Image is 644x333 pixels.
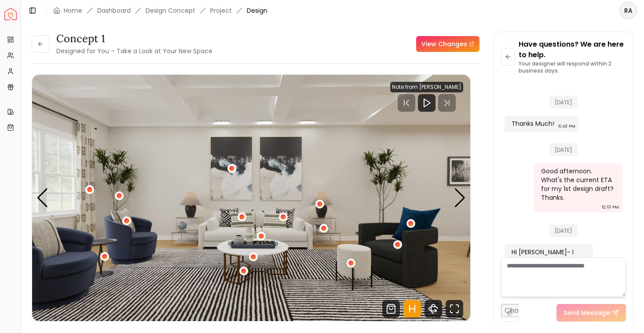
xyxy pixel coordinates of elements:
small: Designed for You – Take a Look at Your New Space [56,47,212,55]
div: Thanks Much! [512,119,554,128]
div: 1 / 5 [32,75,470,321]
img: Design Render 1 [32,75,470,321]
a: Home [64,6,82,15]
span: [DATE] [549,224,578,237]
button: RA [619,2,637,19]
svg: 360 View [424,300,442,318]
span: [DATE] [549,143,578,156]
li: Design Concept [146,6,195,15]
div: Note from [PERSON_NAME] [390,82,463,92]
div: Carousel [32,75,470,321]
h3: concept 1 [56,32,212,46]
a: View Changes [416,36,479,52]
div: Previous slide [37,188,48,208]
span: [DATE] [549,96,578,109]
span: Design [247,6,267,15]
nav: breadcrumb [53,6,267,15]
p: Have questions? We are here to help. [519,39,626,60]
div: Next slide [454,188,466,208]
div: Good afternoon. What's the current ETA for my 1st design draft? Thanks. [541,167,614,202]
svg: Shop Products from this design [382,300,400,318]
a: Spacejoy [4,8,17,20]
p: Your designer will respond within 2 business days. [519,60,626,74]
svg: Play [421,98,432,108]
svg: Fullscreen [446,300,463,318]
div: 6:43 PM [558,122,575,131]
a: Project [210,6,232,15]
svg: Hotspots Toggle [403,300,421,318]
img: Spacejoy Logo [4,8,17,20]
a: Dashboard [97,6,131,15]
div: 12:01 PM [602,203,619,212]
span: RA [620,3,636,18]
